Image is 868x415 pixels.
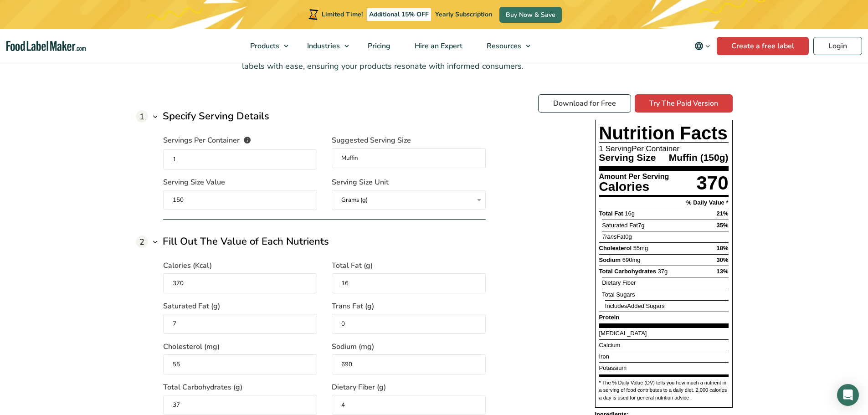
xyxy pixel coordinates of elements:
[163,341,220,352] span: Cholesterol (mg)
[332,135,411,146] span: Suggested Serving Size
[669,152,698,163] span: Muffin
[295,29,354,63] a: Industries
[412,41,463,51] span: Hire an Expert
[602,280,636,286] p: Dietary Fiber
[238,29,293,63] a: Products
[356,29,401,63] a: Pricing
[322,10,363,19] span: Limited Time!
[606,144,632,153] span: Serving
[602,222,644,229] span: Saturated Fat
[716,268,728,275] span: 13%
[599,342,621,348] p: Calcium
[686,200,729,205] p: % Daily Value *
[599,365,627,371] p: Potassium
[717,37,809,55] a: Create a free label
[365,41,391,51] span: Pricing
[163,190,317,210] input: Example: 8
[475,29,535,63] a: Resources
[599,173,669,180] p: Amount Per Serving
[837,384,859,406] div: Open Intercom Messenger
[813,37,862,55] a: Login
[700,152,719,163] span: 150
[163,135,240,147] span: Servings Per Container
[716,245,728,251] span: 18%
[635,94,733,113] a: Try The Paid Version
[247,41,280,51] span: Products
[599,144,603,153] span: 1
[599,330,647,337] p: [MEDICAL_DATA]
[599,124,729,142] p: Nutrition Facts
[599,210,623,217] strong: Total Fat
[599,268,656,275] span: Total Carbohydrates
[403,29,473,63] a: Hire an Expert
[716,210,728,217] span: 21%
[625,233,632,240] span: 0g
[163,260,212,271] span: Calories (Kcal)
[332,177,389,188] span: Serving Size Unit
[304,41,341,51] span: Industries
[499,7,562,23] a: Buy Now & Save
[602,292,635,298] p: Total Sugars
[163,382,242,393] span: Total Carbohydrates (g)
[599,354,609,360] p: Iron
[599,257,641,263] p: Sodium
[716,256,728,263] span: 30%
[538,94,631,113] a: Download for Free
[696,172,728,194] span: 370
[163,149,317,169] input: Example: 6
[638,222,644,229] span: 7g
[332,341,374,352] span: Sodium (mg)
[599,245,648,251] p: Cholesterol
[716,222,728,229] span: 35%
[136,236,148,248] span: 2
[435,10,492,19] span: Yearly Subscription
[622,256,641,263] span: 690mg
[688,37,717,55] button: Change language
[602,233,616,240] span: Trans
[625,210,635,217] span: 16g
[163,177,225,188] span: Serving Size Value
[332,382,386,393] span: Dietary Fiber (g)
[332,301,374,312] span: Trans Fat (g)
[602,234,632,240] p: Fat
[633,245,648,251] span: 55mg
[484,41,522,51] span: Resources
[332,148,486,168] input: Example: Cup, Tbsp, Bottle...
[136,110,148,123] span: 1
[599,153,658,162] p: Serving Size
[163,301,220,312] span: Saturated Fat (g)
[599,180,669,193] p: Calories
[163,109,269,124] h3: Specify Serving Details
[332,260,373,271] span: Total Fat (g)
[599,379,729,402] p: * The % Daily Value (DV) tells you how much a nutrient in a serving of food contributes to a dail...
[367,8,431,21] span: Additional 15% OFF
[658,268,668,275] span: 37g
[605,303,665,309] p: Includes Added Sugars
[599,314,620,321] strong: Protein
[599,145,729,153] p: Per Container
[163,234,329,249] h3: Fill Out The Value of Each Nutrients
[6,41,86,51] a: Food Label Maker homepage
[719,152,729,163] span: g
